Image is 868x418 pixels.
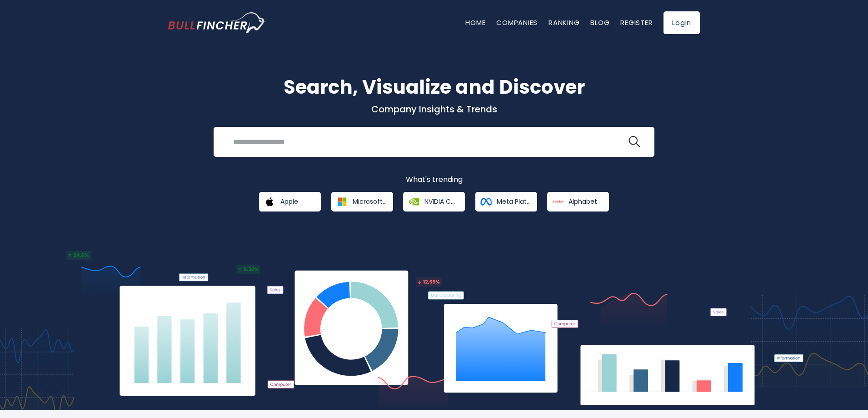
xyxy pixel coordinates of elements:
[280,197,298,206] span: Apple
[497,197,531,206] span: Meta Platforms
[168,73,700,101] h1: Search, Visualize and Discover
[496,18,538,27] a: Companies
[547,192,609,212] a: Alphabet
[331,192,393,212] a: Microsoft Corporation
[663,11,700,34] a: Login
[424,197,459,206] span: NVIDIA Corporation
[168,103,700,115] p: Company Insights & Trends
[168,12,266,33] img: bullfincher logo
[549,18,579,27] a: Ranking
[168,175,700,185] p: What's trending
[465,18,485,27] a: Home
[259,192,321,212] a: Apple
[168,12,266,33] a: Go to homepage
[475,192,537,212] a: Meta Platforms
[353,197,387,206] span: Microsoft Corporation
[629,136,640,148] img: search icon
[620,18,653,27] a: Register
[590,18,609,27] a: Blog
[569,197,597,206] span: Alphabet
[403,192,465,212] a: NVIDIA Corporation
